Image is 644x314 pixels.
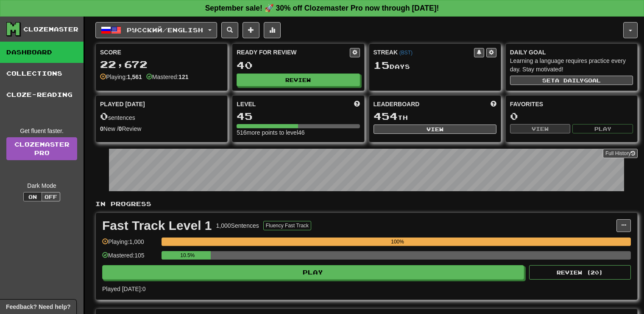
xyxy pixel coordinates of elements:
span: a daily [555,77,584,83]
p: In Progress [95,200,638,208]
a: (BST) [399,50,413,56]
div: 100% [164,238,631,246]
button: Seta dailygoal [510,76,633,85]
button: Off [42,192,60,201]
div: Favorites [510,100,633,108]
div: Day s [374,60,496,71]
button: Play [572,124,633,133]
div: Ready for Review [237,48,349,57]
button: On [23,192,42,201]
span: Level [237,100,256,108]
div: 516 more points to level 46 [237,128,360,137]
div: 45 [237,111,360,122]
span: Played [DATE]: 0 [102,286,145,292]
span: Leaderboard [374,100,420,108]
div: Learning a language requires practice every day. Stay motivated! [510,57,633,74]
span: Played [DATE] [100,100,145,108]
span: Open feedback widget [6,303,70,311]
span: 454 [374,110,398,122]
span: 15 [374,59,390,71]
div: Mastered: 105 [102,251,157,265]
span: Score more points to level up [354,100,360,108]
div: New / Review [100,124,223,133]
button: Русский/English [95,22,217,38]
strong: 0 [100,125,103,132]
div: Dark Mode [6,181,77,190]
a: ClozemasterPro [6,137,77,160]
button: Search sentences [221,22,238,38]
strong: 1,561 [127,74,142,80]
div: 0 [510,111,633,122]
div: Clozemaster [23,25,78,34]
div: th [374,111,496,122]
div: 10.5% [164,251,211,260]
button: View [510,124,571,133]
button: Review [237,74,360,86]
div: Fast Track Level 1 [102,219,212,232]
button: Play [102,265,524,280]
div: Playing: 1,000 [102,238,157,252]
button: View [374,124,496,134]
strong: September sale! 🚀 30% off Clozemaster Pro now through [DATE]! [205,4,439,12]
div: sentences [100,111,223,122]
div: 40 [237,60,360,71]
strong: 121 [178,74,188,80]
div: Streak [374,48,474,57]
span: Русский / English [127,26,203,34]
div: Daily Goal [510,48,633,57]
button: Add sentence to collection [243,22,259,38]
button: Review (20) [529,265,631,280]
div: Get fluent faster. [6,127,77,135]
div: Score [100,48,223,57]
div: Mastered: [146,73,189,81]
button: Fluency Fast Track [263,221,311,230]
span: 0 [100,110,108,122]
button: Full History [603,149,638,158]
button: More stats [264,22,281,38]
strong: 0 [119,125,122,132]
div: 22,672 [100,59,223,70]
span: This week in points, UTC [491,100,496,108]
div: Playing: [100,73,142,81]
div: 1,000 Sentences [216,221,259,230]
